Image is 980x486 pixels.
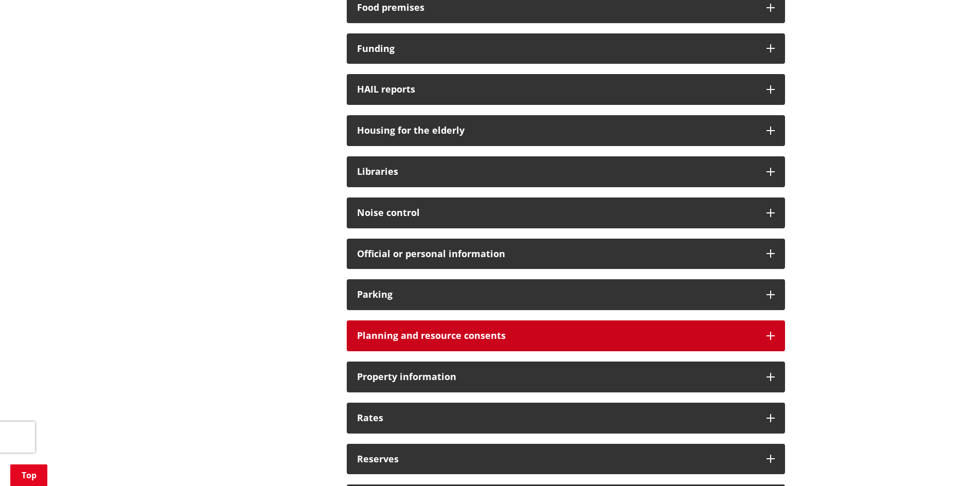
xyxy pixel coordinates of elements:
[357,331,756,341] h3: Planning and resource consents
[357,249,756,259] h3: Official or personal information
[357,413,756,423] h3: Rates
[357,208,756,218] h3: Noise control
[933,443,970,480] iframe: Messenger Launcher
[357,125,756,136] h3: Housing for the elderly
[357,290,756,300] h3: Parking
[10,464,47,486] a: Top
[357,372,756,382] h3: Property information
[357,454,756,464] h3: Reserves
[357,84,756,95] h3: HAIL reports
[357,167,756,177] h3: Libraries
[357,3,756,13] h3: Food premises
[357,44,756,54] h3: Funding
